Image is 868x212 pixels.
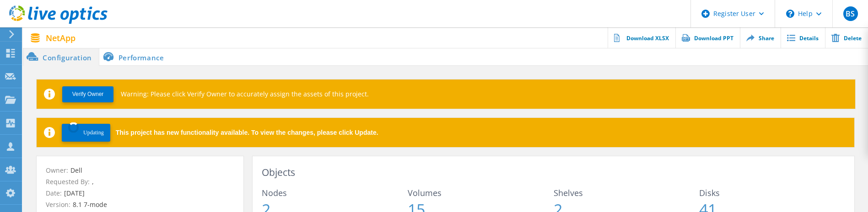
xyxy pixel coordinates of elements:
span: This project has new functionality available. To view the changes, please click Update. [116,129,378,136]
p: Owner: [46,165,234,175]
p: Version: [46,200,234,210]
a: Share [740,27,781,48]
span: Disks [699,189,845,197]
a: Delete [825,27,868,48]
span: NetApp [46,34,75,42]
p: Requested By: [46,177,234,187]
span: 8.1 7-mode [70,200,107,209]
a: Download PPT [675,27,740,48]
button: Verify Owner [62,86,113,102]
a: Live Optics Dashboard [9,19,108,26]
span: Updating [83,129,104,136]
svg: \n [786,10,794,18]
span: BS [846,10,855,17]
span: Nodes [262,189,408,197]
a: Download XLSX [608,27,675,48]
span: Shelves [554,189,700,197]
p: Date: [46,188,234,198]
span: [DATE] [62,189,85,197]
h3: Objects [262,165,845,180]
span: Dell [68,166,82,175]
p: Warning: Please click Verify Owner to accurately assign the assets of this project. [121,87,369,101]
span: , [90,177,94,186]
button: Updating [62,124,110,142]
span: Volumes [408,189,554,197]
a: Details [781,27,825,48]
